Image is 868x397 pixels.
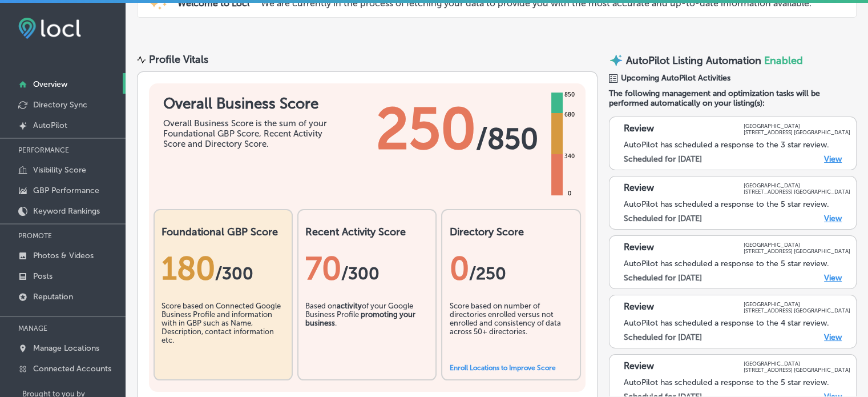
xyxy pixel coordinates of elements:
p: [GEOGRAPHIC_DATA] [744,123,850,129]
b: promoting your business [305,310,415,327]
a: Enroll Locations to Improve Score [449,364,555,372]
p: [GEOGRAPHIC_DATA] [744,242,850,248]
div: 680 [562,110,577,119]
div: 850 [562,90,577,99]
label: Scheduled for [DATE] [624,332,702,342]
p: Keyword Rankings [33,206,100,216]
p: Reputation [33,292,73,302]
label: Scheduled for [DATE] [624,214,702,223]
div: Score based on number of directories enrolled versus not enrolled and consistency of data across ... [449,302,572,359]
p: Manage Locations [33,343,99,353]
p: [GEOGRAPHIC_DATA] [744,182,850,189]
div: Profile Vitals [149,53,208,66]
label: Scheduled for [DATE] [624,154,702,164]
span: Upcoming AutoPilot Activities [621,73,730,83]
p: [STREET_ADDRESS] [GEOGRAPHIC_DATA] [744,189,850,195]
div: AutoPilot has scheduled a response to the 3 star review. [624,140,850,150]
p: Connected Accounts [33,364,111,374]
img: autopilot-icon [609,53,623,67]
p: [STREET_ADDRESS] [GEOGRAPHIC_DATA] [744,367,850,373]
p: AutoPilot Listing Automation [626,54,761,67]
span: / 300 [215,263,253,284]
p: [STREET_ADDRESS] [GEOGRAPHIC_DATA] [744,248,850,254]
div: Overall Business Score is the sum of your Foundational GBP Score, Recent Activity Score and Direc... [163,118,334,149]
span: The following management and optimization tasks will be performed automatically on your listing(s): [609,89,857,108]
p: Review [624,123,654,135]
p: Review [624,182,654,195]
div: Based on of your Google Business Profile . [305,302,429,359]
span: / 850 [476,122,538,156]
a: View [824,273,842,283]
div: 0 [449,250,572,287]
div: Score based on Connected Google Business Profile and information with in GBP such as Name, Descri... [162,302,285,359]
div: 0 [566,189,574,198]
p: Overview [33,79,67,89]
div: AutoPilot has scheduled a response to the 5 star review. [624,259,850,268]
div: AutoPilot has scheduled a response to the 5 star review. [624,378,850,387]
span: /250 [469,263,506,284]
h2: Foundational GBP Score [162,226,285,238]
p: Photos & Videos [33,251,94,260]
div: AutoPilot has scheduled a response to the 5 star review. [624,199,850,209]
span: Enabled [764,54,803,67]
a: View [824,214,842,223]
b: activity [337,302,362,310]
div: 340 [562,152,577,161]
p: Posts [33,271,53,281]
p: Review [624,360,654,373]
div: 180 [162,250,285,287]
p: [GEOGRAPHIC_DATA] [744,360,850,367]
div: 70 [305,250,429,287]
h2: Directory Score [449,226,572,238]
div: AutoPilot has scheduled a response to the 4 star review. [624,318,850,328]
p: AutoPilot [33,121,67,130]
p: [GEOGRAPHIC_DATA] [744,301,850,307]
p: Directory Sync [33,100,87,110]
p: [STREET_ADDRESS] [GEOGRAPHIC_DATA] [744,129,850,135]
h1: Overall Business Score [163,95,334,113]
p: [STREET_ADDRESS] [GEOGRAPHIC_DATA] [744,307,850,314]
p: Visibility Score [33,165,86,175]
span: 250 [376,95,476,163]
img: fda3e92497d09a02dc62c9cd864e3231.png [18,18,81,39]
h2: Recent Activity Score [305,226,429,238]
span: /300 [341,263,380,284]
p: GBP Performance [33,186,99,195]
a: View [824,332,842,342]
p: Review [624,242,654,254]
label: Scheduled for [DATE] [624,273,702,283]
p: Review [624,301,654,314]
a: View [824,154,842,164]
